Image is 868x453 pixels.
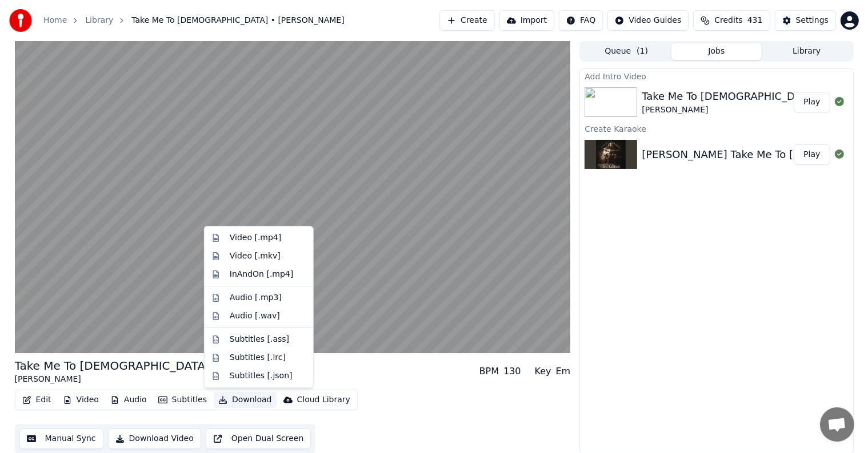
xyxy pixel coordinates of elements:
[297,394,350,406] div: Cloud Library
[85,15,113,26] a: Library
[479,365,499,378] div: BPM
[230,232,281,244] div: Video [.mp4]
[607,10,689,31] button: Video Guides
[154,392,211,408] button: Subtitles
[230,370,293,382] div: Subtitles [.json]
[714,15,742,26] span: Credits
[108,428,201,449] button: Download Video
[503,365,521,378] div: 130
[15,374,210,385] div: [PERSON_NAME]
[19,428,103,449] button: Manual Sync
[230,269,294,280] div: InAndOn [.mp4]
[9,9,32,32] img: youka
[230,292,282,304] div: Audio [.mp3]
[58,392,103,408] button: Video
[230,352,286,363] div: Subtitles [.lrc]
[794,92,830,112] button: Play
[230,250,281,262] div: Video [.mkv]
[775,10,836,31] button: Settings
[439,10,495,31] button: Create
[796,15,829,26] div: Settings
[535,365,551,378] div: Key
[747,15,763,26] span: 431
[230,334,289,345] div: Subtitles [.ass]
[820,407,854,442] a: Åben chat
[18,392,56,408] button: Edit
[131,15,344,26] span: Take Me To [DEMOGRAPHIC_DATA] • [PERSON_NAME]
[671,43,762,60] button: Jobs
[581,43,671,60] button: Queue
[637,46,648,57] span: ( 1 )
[642,88,817,104] div: Take Me To [DEMOGRAPHIC_DATA]
[15,358,210,374] div: Take Me To [DEMOGRAPHIC_DATA]
[559,10,603,31] button: FAQ
[43,15,345,26] nav: breadcrumb
[580,69,853,83] div: Add Intro Video
[106,392,151,408] button: Audio
[762,43,852,60] button: Library
[206,428,311,449] button: Open Dual Screen
[794,144,830,165] button: Play
[499,10,554,31] button: Import
[214,392,277,408] button: Download
[556,365,571,378] div: Em
[230,310,280,322] div: Audio [.wav]
[642,104,817,116] div: [PERSON_NAME]
[693,10,770,31] button: Credits431
[580,122,853,135] div: Create Karaoke
[43,15,67,26] a: Home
